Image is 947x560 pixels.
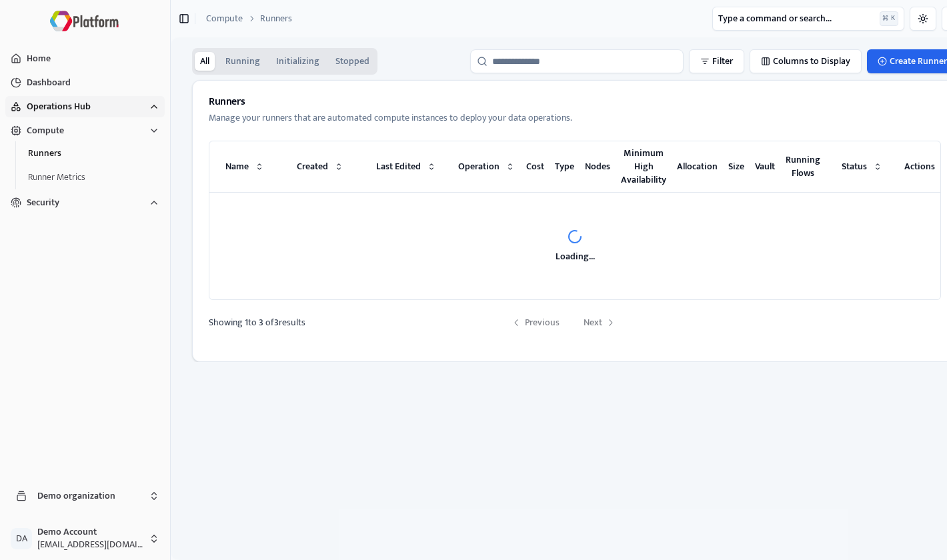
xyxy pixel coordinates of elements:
button: Type a command or search...⌘K [712,7,904,31]
button: Status [831,155,894,179]
a: Go to previous page [505,311,570,335]
nav: breadcrumb [206,12,292,25]
button: DADemo Account[EMAIL_ADDRESS][DOMAIN_NAME] [5,523,165,555]
span: [EMAIL_ADDRESS][DOMAIN_NAME] [37,538,143,551]
button: Security [5,192,165,213]
button: Home [5,48,165,69]
span: Create Runner [890,55,947,68]
h3: Runners [209,97,941,107]
div: Size [728,160,744,173]
a: Compute [206,12,243,25]
span: Compute [27,124,64,137]
span: Previous [525,316,560,329]
div: Actions [904,160,935,173]
button: Operation [458,155,516,179]
span: Security [27,196,59,209]
nav: pagination [505,311,622,335]
button: Initializing [271,52,325,71]
span: Showing to of results [209,315,305,330]
span: Next [584,316,602,329]
iframe: JSD widget [940,553,947,560]
span: 1 [245,315,248,330]
button: Stopped [330,52,375,71]
button: Demo organization [5,480,165,512]
div: Minimum High Availability [621,147,666,187]
span: D A [11,528,32,549]
div: Vault [755,160,775,173]
span: Demo organization [37,490,143,502]
span: Operations Hub [27,100,91,113]
button: Name [215,155,275,179]
button: Columns to Display [750,49,862,73]
span: 3 [259,315,263,330]
span: 3 [274,315,279,330]
span: Loading... [556,250,595,263]
div: Nodes [585,160,610,173]
div: Running Flows [786,153,820,180]
button: Runners [23,143,165,164]
button: Running [220,52,265,71]
button: Created [286,155,355,179]
button: Last Edited [365,155,447,179]
div: Cost [526,160,544,173]
button: Compute [5,120,165,141]
div: Allocation [677,160,718,173]
p: Manage your runners that are automated compute instances to deploy your data operations. [209,111,941,125]
a: Runners [260,12,292,25]
button: Runner Metrics [23,167,165,188]
span: Filter [712,55,733,68]
button: Filter [689,49,744,73]
button: All [195,52,215,71]
button: Operations Hub [5,96,165,117]
a: Go to next page [573,311,622,335]
span: Demo Account [37,526,143,538]
button: Dashboard [5,72,165,93]
div: Type [555,160,574,173]
span: Type a command or search... [718,12,832,25]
